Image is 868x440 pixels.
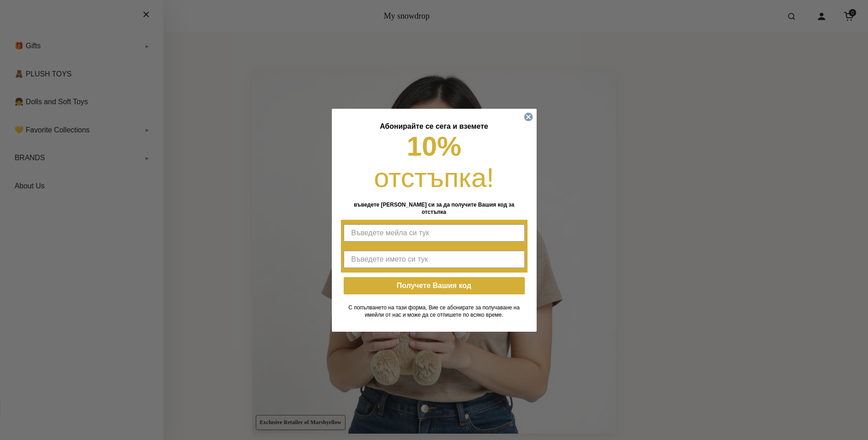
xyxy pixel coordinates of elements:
button: Close dialog [524,112,533,121]
span: С попълването на тази форма, Вие се абонирате за получаване на имейли от нас и може да се отпишет... [348,304,519,318]
span: 10% [406,131,461,162]
button: Получете Вашия код [344,277,525,294]
span: отстъпка! [374,162,494,193]
input: Въведете името си тук [344,251,525,268]
span: въведете [PERSON_NAME] си за да получите Вашия код за отстъпка [354,202,514,215]
input: Въведете мейла си тук [344,224,525,242]
span: Абонирайте се сега и вземете [380,122,488,130]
